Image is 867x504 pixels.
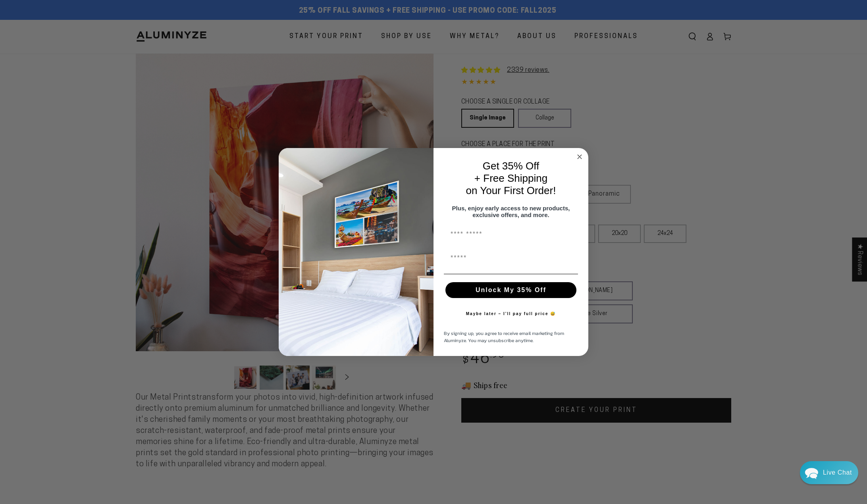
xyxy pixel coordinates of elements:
span: on Your First Order! [466,185,556,196]
img: 728e4f65-7e6c-44e2-b7d1-0292a396982f.jpeg [279,148,433,356]
button: Maybe later – I’ll pay full price 😅 [462,306,560,322]
span: Get 35% Off [483,160,539,172]
span: + Free Shipping [474,172,547,184]
span: By signing up, you agree to receive email marketing from Aluminyze. You may unsubscribe anytime. [444,330,564,344]
span: Plus, enjoy early access to new products, exclusive offers, and more. [452,205,570,218]
div: Chat widget toggle [800,461,858,484]
button: Unlock My 35% Off [445,282,576,298]
button: Close dialog [575,152,584,162]
div: Contact Us Directly [823,461,852,484]
img: underline [444,274,578,274]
